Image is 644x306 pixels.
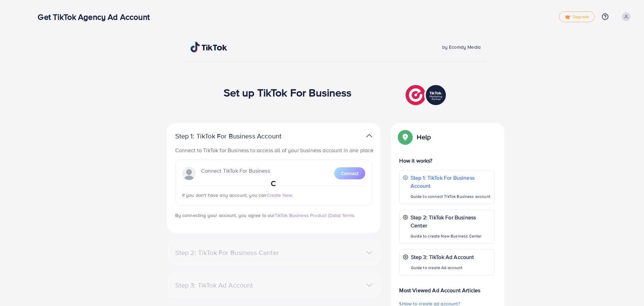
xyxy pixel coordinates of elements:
[411,192,491,201] p: Guide to connect TikTok Business account
[559,11,595,22] a: tickUpgrade
[411,232,491,240] p: Guide to create New Business Center
[411,253,474,261] p: Step 3: TikTok Ad Account
[565,14,589,19] span: Upgrade
[190,42,227,52] img: TikTok
[417,133,431,141] p: Help
[38,12,155,22] h3: Get TikTok Agency Ad Account
[399,131,411,143] img: Popup guide
[442,44,481,50] span: by Ecomdy Media
[224,86,352,99] h1: Set up TikTok For Business
[411,213,491,229] p: Step 2: TikTok For Business Center
[411,264,474,272] p: Guide to create Ad account
[406,83,448,107] img: TikTok partner
[411,174,491,190] p: Step 1: TikTok For Business Account
[175,132,303,140] p: Step 1: TikTok For Business Account
[366,131,372,141] img: TikTok partner
[399,281,495,294] p: Most Viewed Ad Account Articles
[399,157,495,165] p: How it works?
[565,15,570,19] img: tick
